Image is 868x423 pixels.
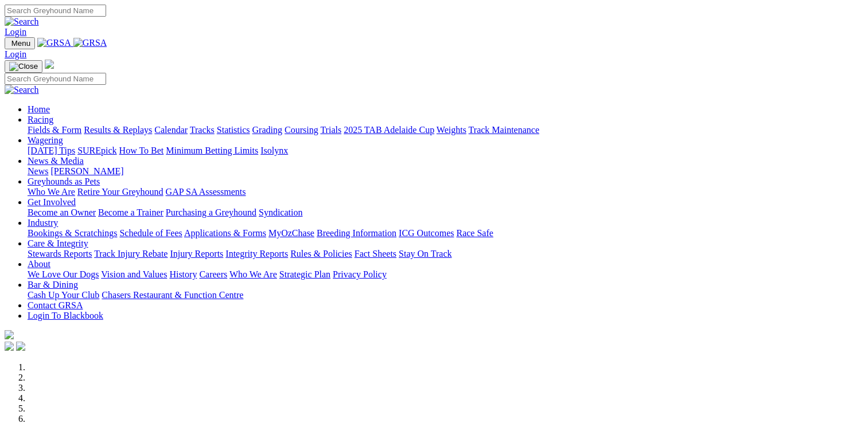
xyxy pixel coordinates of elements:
[5,27,26,37] a: Login
[102,290,243,300] a: Chasers Restaurant & Function Centre
[9,62,38,71] img: Close
[5,37,35,49] button: Toggle navigation
[28,146,863,156] div: Wagering
[98,207,164,217] a: Become a Trainer
[28,197,76,207] a: Get Involved
[399,249,451,258] a: Stay On Track
[28,228,117,238] a: Bookings & Scratchings
[5,85,39,95] img: Search
[101,269,167,279] a: Vision and Values
[344,125,434,135] a: 2025 TAB Adelaide Cup
[217,125,250,135] a: Statistics
[28,290,863,300] div: Bar & Dining
[94,249,168,258] a: Track Injury Rebate
[317,228,396,238] a: Breeding Information
[5,73,106,85] input: Search
[28,166,48,176] a: News
[11,39,30,48] span: Menu
[28,156,84,166] a: News & Media
[166,146,258,155] a: Minimum Betting Limits
[28,177,100,186] a: Greyhounds as Pets
[28,207,96,217] a: Become an Owner
[5,342,14,351] img: facebook.svg
[77,146,116,155] a: SUREpick
[333,269,387,279] a: Privacy Policy
[260,146,288,155] a: Isolynx
[28,228,863,238] div: Industry
[259,207,302,217] a: Syndication
[5,49,26,59] a: Login
[28,290,99,300] a: Cash Up Your Club
[5,330,14,339] img: logo-grsa-white.png
[190,125,215,135] a: Tracks
[28,280,78,289] a: Bar & Dining
[28,187,863,197] div: Greyhounds as Pets
[28,125,81,135] a: Fields & Form
[28,300,83,310] a: Contact GRSA
[119,228,182,238] a: Schedule of Fees
[28,238,88,248] a: Care & Integrity
[229,269,277,279] a: Who We Are
[199,269,227,279] a: Careers
[184,228,266,238] a: Applications & Forms
[28,259,50,269] a: About
[73,38,107,48] img: GRSA
[84,125,152,135] a: Results & Replays
[5,5,106,17] input: Search
[119,146,164,155] a: How To Bet
[28,146,75,155] a: [DATE] Tips
[279,269,330,279] a: Strategic Plan
[28,249,92,258] a: Stewards Reports
[170,249,223,258] a: Injury Reports
[268,228,314,238] a: MyOzChase
[37,38,71,48] img: GRSA
[28,269,99,279] a: We Love Our Dogs
[285,125,318,135] a: Coursing
[50,166,123,176] a: [PERSON_NAME]
[45,60,54,69] img: logo-grsa-white.png
[77,187,164,197] a: Retire Your Greyhound
[166,187,246,197] a: GAP SA Assessments
[169,269,197,279] a: History
[225,249,288,258] a: Integrity Reports
[16,342,25,351] img: twitter.svg
[469,125,539,135] a: Track Maintenance
[28,187,75,197] a: Who We Are
[166,207,256,217] a: Purchasing a Greyhound
[252,125,282,135] a: Grading
[399,228,454,238] a: ICG Outcomes
[154,125,188,135] a: Calendar
[28,311,103,320] a: Login To Blackbook
[437,125,466,135] a: Weights
[28,104,50,114] a: Home
[355,249,396,258] a: Fact Sheets
[28,115,53,124] a: Racing
[456,228,493,238] a: Race Safe
[5,17,39,27] img: Search
[290,249,352,258] a: Rules & Policies
[28,207,863,218] div: Get Involved
[320,125,341,135] a: Trials
[28,135,63,145] a: Wagering
[28,269,863,280] div: About
[28,218,58,228] a: Industry
[28,125,863,135] div: Racing
[28,166,863,177] div: News & Media
[28,249,863,259] div: Care & Integrity
[5,60,42,73] button: Toggle navigation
